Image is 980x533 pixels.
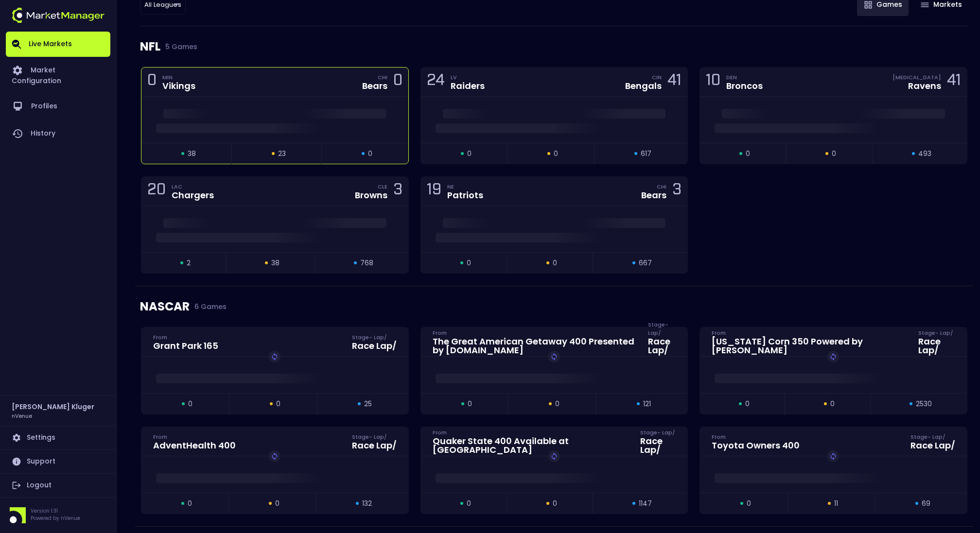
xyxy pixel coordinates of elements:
[553,258,557,268] span: 0
[643,399,651,409] span: 121
[352,433,397,441] div: Stage - Lap /
[6,93,110,120] a: Profiles
[362,82,387,90] div: Bears
[639,499,652,509] span: 1147
[625,82,662,90] div: Bengals
[832,149,836,159] span: 0
[747,499,751,509] span: 0
[31,515,80,522] p: Powered by nVenue
[553,499,557,509] span: 0
[910,441,955,450] div: Race Lap /
[393,182,402,200] div: 3
[447,183,483,190] div: NE
[433,429,629,436] div: From
[640,437,676,454] div: Race Lap /
[6,507,110,523] div: Version 1.31Powered by nVenue
[916,399,932,409] span: 2530
[276,399,280,409] span: 0
[147,182,166,200] div: 20
[712,441,800,450] div: Toyota Owners 400
[190,303,227,310] span: 6 Games
[550,353,558,361] img: replayImg
[639,258,652,268] span: 667
[712,329,907,337] div: From
[147,73,157,91] div: 0
[6,474,110,497] a: Logout
[918,149,931,159] span: 493
[427,73,445,91] div: 24
[153,333,218,341] div: From
[641,191,666,200] div: Bears
[712,433,800,441] div: From
[834,499,838,509] span: 11
[352,342,397,350] div: Race Lap /
[745,399,750,409] span: 0
[153,441,236,450] div: AdventHealth 400
[451,82,485,90] div: Raiders
[908,82,941,90] div: Ravens
[160,43,197,51] span: 5 Games
[451,73,485,81] div: LV
[188,149,196,159] span: 38
[712,337,907,355] div: [US_STATE] Corn 350 Powered by [PERSON_NAME]
[162,82,195,90] div: Vikings
[275,499,280,509] span: 0
[188,499,192,509] span: 0
[648,329,676,337] div: Stage - Lap /
[433,337,636,355] div: The Great American Getaway 400 Presented by [DOMAIN_NAME]
[6,450,110,473] a: Support
[641,149,651,159] span: 617
[918,329,955,337] div: Stage - Lap /
[6,120,110,147] a: History
[550,452,558,460] img: replayImg
[378,183,387,190] div: CLE
[467,149,472,159] span: 0
[555,399,560,409] span: 0
[271,452,279,460] img: replayImg
[746,149,750,159] span: 0
[829,353,837,361] img: replayImg
[829,452,837,460] img: replayImg
[172,183,214,190] div: LAC
[12,412,32,419] h3: nVenue
[467,499,471,509] span: 0
[706,73,720,91] div: 10
[368,149,372,159] span: 0
[648,337,676,355] div: Race Lap /
[830,399,835,409] span: 0
[153,342,218,350] div: Grant Park 165
[921,2,929,7] img: gameIcon
[6,32,110,57] a: Live Markets
[140,26,968,67] div: NFL
[31,507,80,515] p: Version 1.31
[12,401,94,412] h2: [PERSON_NAME] Kluger
[427,182,441,200] div: 19
[393,73,402,91] div: 0
[355,191,387,200] div: Browns
[271,258,280,268] span: 38
[172,191,214,200] div: Chargers
[187,258,191,268] span: 2
[947,73,961,91] div: 41
[352,441,397,450] div: Race Lap /
[12,8,105,23] img: logo
[640,429,676,436] div: Stage - Lap /
[447,191,483,200] div: Patriots
[726,82,763,90] div: Broncos
[140,286,968,327] div: NASCAR
[652,73,662,81] div: CIN
[378,73,387,81] div: CHI
[468,399,472,409] span: 0
[910,433,955,441] div: Stage - Lap /
[364,399,372,409] span: 25
[467,258,471,268] span: 0
[922,499,930,509] span: 69
[864,1,872,9] img: gameIcon
[433,329,636,337] div: From
[162,73,195,81] div: MIN
[667,73,682,91] div: 41
[726,73,763,81] div: DEN
[153,433,236,441] div: From
[188,399,192,409] span: 0
[360,258,373,268] span: 768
